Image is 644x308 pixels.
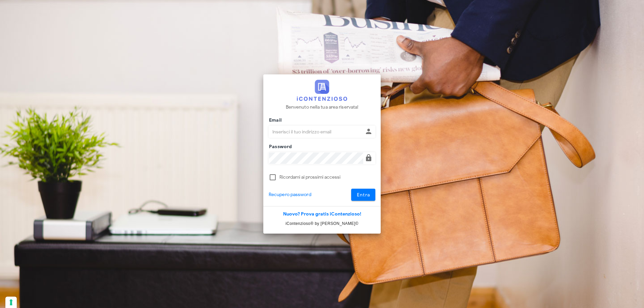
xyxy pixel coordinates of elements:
a: Recupero password [269,191,311,198]
label: Password [267,143,292,150]
button: Entra [351,189,376,201]
span: Entra [357,192,370,198]
p: iContenzioso® by [PERSON_NAME]© [263,220,381,227]
input: Inserisci il tuo indirizzo email [269,126,363,137]
a: Nuovo? Prova gratis iContenzioso! [283,211,361,217]
label: Ricordami ai prossimi accessi [279,174,375,181]
label: Email [267,117,282,124]
p: Benvenuto nella tua area riservata! [286,104,359,111]
button: Le tue preferenze relative al consenso per le tecnologie di tracciamento [5,297,17,308]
